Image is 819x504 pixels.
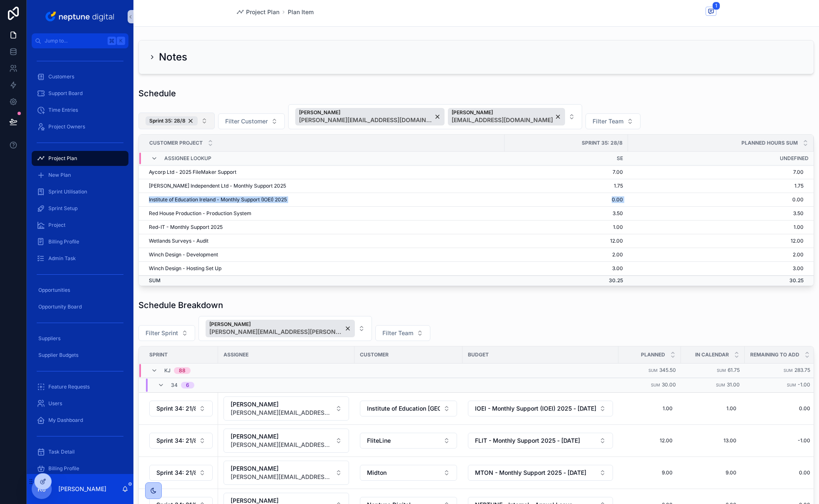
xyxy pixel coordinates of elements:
[750,405,810,412] a: 0.00
[360,433,457,449] button: Select Button
[146,329,178,337] span: Filter Sprint
[367,404,440,413] span: Institute of Education [GEOGRAPHIC_DATA]
[156,436,196,445] span: Sprint 34: 21/8
[505,152,628,165] td: SE
[138,113,215,129] button: Select Button
[231,441,332,449] span: [PERSON_NAME][EMAIL_ADDRESS][PERSON_NAME][DOMAIN_NAME]
[627,437,673,444] span: 12.00
[716,383,725,387] small: Sum
[32,379,128,394] a: Feature Requests
[689,405,736,412] span: 1.00
[156,404,196,413] span: Sprint 34: 21/8
[475,404,596,413] span: IOEI - Monthly Support (IOEI) 2025 - [DATE]
[179,367,186,374] div: 88
[198,316,372,341] button: Select Button
[149,140,203,146] span: Customer Project
[359,400,457,417] a: Select Button
[728,367,740,373] span: 61.75
[149,118,186,124] span: Sprint 35: 28/8
[32,151,128,166] a: Project Plan
[236,8,279,16] a: Project Plan
[159,50,187,64] h2: Notes
[139,193,505,207] td: Institute of Education Ireland - Monthly Support (IOEI) 2025
[32,86,128,101] a: Support Board
[628,152,814,165] td: undefined
[475,469,586,477] span: MTON - Monthly Support 2025 - [DATE]
[686,402,740,415] a: 1.00
[32,33,128,48] button: Jump to...K
[231,464,332,473] span: [PERSON_NAME]
[32,396,128,411] a: Users
[628,165,814,179] td: 7.00
[706,7,716,17] button: 1
[628,276,814,286] td: 30.25
[48,155,77,162] span: Project Plan
[149,432,213,449] a: Select Button
[712,2,720,10] span: 1
[149,465,213,481] button: Select Button
[505,248,628,262] td: 2.00
[48,188,87,195] span: Sprint Utilisation
[218,113,285,129] button: Select Button
[32,299,128,314] a: Opportunity Board
[288,104,582,129] button: Select Button
[139,179,505,193] td: [PERSON_NAME] Independent Ltd - Monthly Support 2025
[452,109,553,116] span: [PERSON_NAME]
[505,276,628,286] td: 30.25
[48,172,71,178] span: New Plan
[468,433,613,449] button: Select Button
[138,299,223,311] h1: Schedule Breakdown
[139,276,505,286] td: SUM
[48,90,83,97] span: Support Board
[38,303,82,310] span: Opportunity Board
[585,113,641,129] button: Select Button
[48,400,62,407] span: Users
[48,73,74,80] span: Customers
[452,116,553,124] span: [EMAIL_ADDRESS][DOMAIN_NAME]
[223,396,349,421] a: Select Button
[48,222,65,228] span: Project
[467,400,613,417] a: Select Button
[149,464,213,481] a: Select Button
[750,469,810,476] a: 0.00
[628,262,814,276] td: 3.00
[648,368,658,373] small: Sum
[149,401,213,416] button: Select Button
[32,331,128,346] a: Suppliers
[382,329,413,337] span: Filter Team
[627,469,673,476] span: 9.00
[48,417,83,424] span: My Dashboard
[139,221,505,234] td: Red-IT - Monthly Support 2025
[641,351,665,358] span: Planned
[717,368,726,373] small: Sum
[231,409,332,417] span: [PERSON_NAME][EMAIL_ADDRESS][PERSON_NAME][DOMAIN_NAME]
[32,461,128,476] a: Billing Profile
[32,444,128,459] a: Task Detail
[48,238,79,245] span: Billing Profile
[798,381,810,388] span: -1.00
[475,436,580,445] span: FLIT - Monthly Support 2025 - [DATE]
[628,193,814,207] td: 0.00
[367,436,391,445] span: FliteLine
[628,221,814,234] td: 1.00
[505,234,628,248] td: 12.00
[139,207,505,221] td: Red House Production - Production System
[186,382,189,389] div: 6
[38,352,78,359] span: Supplier Budgets
[32,234,128,249] a: Billing Profile
[146,116,198,125] button: Unselect 63
[695,351,729,358] span: In Calendar
[32,413,128,428] a: My Dashboard
[448,108,565,125] button: Unselect 123
[231,473,332,481] span: [PERSON_NAME][EMAIL_ADDRESS][PERSON_NAME][DOMAIN_NAME]
[48,205,78,212] span: Sprint Setup
[623,466,676,479] a: 9.00
[32,184,128,199] a: Sprint Utilisation
[659,367,676,373] span: 345.50
[360,401,457,416] button: Select Button
[48,465,79,472] span: Billing Profile
[45,38,104,44] span: Jump to...
[359,432,457,449] a: Select Button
